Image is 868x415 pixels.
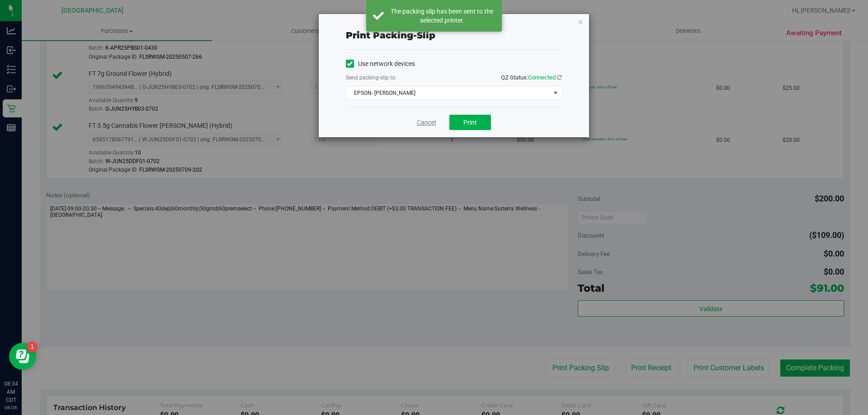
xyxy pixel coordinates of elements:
[528,74,556,81] span: Connected
[417,118,436,127] a: Cancel
[346,59,415,69] label: Use network devices
[346,87,550,99] span: EPSON- [PERSON_NAME]
[346,30,435,41] span: Print packing-slip
[389,7,495,25] div: The packing slip has been sent to the selected printer.
[501,74,562,81] span: QZ Status:
[27,341,38,352] iframe: Resource center unread badge
[9,343,36,370] iframe: Resource center
[550,87,561,99] span: select
[463,119,477,126] span: Print
[346,74,396,82] label: Send packing-slip to:
[449,115,491,130] button: Print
